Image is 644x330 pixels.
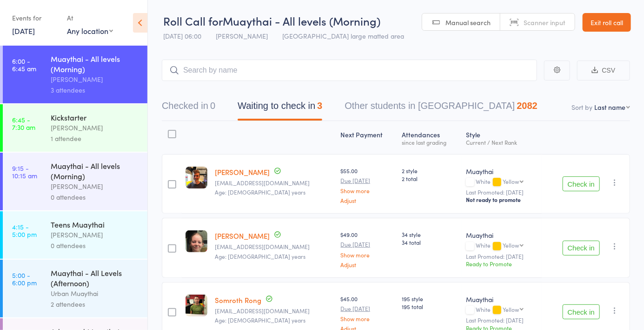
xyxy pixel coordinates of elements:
button: Waiting to check in3 [238,96,322,121]
span: Manual search [445,18,491,27]
div: White [466,242,538,250]
div: Teens Muaythai [51,219,139,229]
div: Muaythai - All levels (Morning) [51,161,139,181]
small: somroth@pm.me [215,308,333,314]
small: Last Promoted: [DATE] [466,253,538,260]
a: Adjust [341,197,395,203]
div: Yellow [503,306,519,312]
button: Other students in [GEOGRAPHIC_DATA]2082 [345,96,538,121]
div: [PERSON_NAME] [51,181,139,192]
div: Urban Muaythai [51,288,139,299]
div: [PERSON_NAME] [51,122,139,133]
a: Exit roll call [583,13,631,32]
a: Somroth Rong [215,295,261,305]
img: image1757663484.png [186,167,207,189]
div: Muaythai [466,167,538,176]
div: 3 [317,101,322,111]
span: Age: [DEMOGRAPHIC_DATA] years [215,252,305,260]
div: $55.00 [341,167,395,203]
div: 0 attendees [51,192,139,202]
div: Next Payment [337,125,398,150]
span: Muaythai - All levels (Morning) [223,13,380,28]
div: Current / Next Rank [466,139,538,145]
small: Last Promoted: [DATE] [466,189,538,195]
input: Search by name [162,60,537,81]
img: image1685504286.png [186,295,207,317]
small: mackjhw@gmail.com [215,180,333,186]
small: Last Promoted: [DATE] [466,317,538,323]
div: 2 attendees [51,299,139,310]
div: Muaythai [466,295,538,304]
div: Events for [12,10,58,26]
div: Last name [594,102,625,112]
a: Show more [341,252,395,258]
span: 2 total [402,175,458,182]
small: Due [DATE] [341,241,395,248]
div: White [466,178,538,186]
div: White [466,306,538,314]
div: 0 attendees [51,240,139,251]
div: Kickstarter [51,112,139,122]
span: [PERSON_NAME] [216,31,268,40]
div: Not ready to promote [466,196,538,203]
span: Scanner input [524,18,565,27]
time: 6:00 - 6:45 am [12,57,36,72]
a: Adjust [341,262,395,268]
span: 34 total [402,238,458,246]
time: 9:15 - 10:15 am [12,164,37,179]
span: [GEOGRAPHIC_DATA] large matted area [282,31,404,40]
div: [PERSON_NAME] [51,229,139,240]
small: Due [DATE] [341,177,395,184]
div: [PERSON_NAME] [51,74,139,85]
time: 5:00 - 6:00 pm [12,271,37,286]
time: 6:45 - 7:30 am [12,116,35,131]
a: 4:15 -5:00 pmTeens Muaythai[PERSON_NAME]0 attendees [3,211,147,259]
time: 4:15 - 5:00 pm [12,223,37,238]
a: [DATE] [12,26,35,36]
div: Muaythai [466,230,538,240]
a: 6:00 -6:45 amMuaythai - All levels (Morning)[PERSON_NAME]3 attendees [3,46,147,103]
img: image1750827809.png [186,230,207,252]
div: 0 [210,101,215,111]
button: Checked in0 [162,96,215,121]
div: 3 attendees [51,85,139,95]
a: 6:45 -7:30 amKickstarter[PERSON_NAME]1 attendee [3,104,147,152]
span: [DATE] 06:00 [163,31,201,40]
button: Check in [563,176,600,191]
div: At [67,10,113,26]
div: Ready to Promote [466,260,538,268]
div: Style [462,125,542,150]
span: 34 style [402,230,458,238]
a: [PERSON_NAME] [215,167,270,177]
div: Any location [67,26,113,36]
button: Check in [563,304,600,319]
div: 1 attendee [51,133,139,144]
div: 2082 [517,101,538,111]
a: Show more [341,188,395,194]
span: Roll Call for [163,13,223,28]
div: Muaythai - All Levels (Afternoon) [51,268,139,288]
small: Due [DATE] [341,305,395,312]
div: $49.00 [341,230,395,267]
span: Age: [DEMOGRAPHIC_DATA] years [215,188,305,196]
a: [PERSON_NAME] [215,231,270,241]
div: Muaythai - All levels (Morning) [51,54,139,74]
label: Sort by [571,102,592,112]
div: since last grading [402,139,458,145]
div: Yellow [503,242,519,248]
span: 195 total [402,303,458,310]
button: CSV [577,61,630,81]
span: 2 style [402,167,458,175]
span: 195 style [402,295,458,303]
div: Atten­dances [398,125,462,150]
span: Age: [DEMOGRAPHIC_DATA] years [215,316,305,324]
a: 5:00 -6:00 pmMuaythai - All Levels (Afternoon)Urban Muaythai2 attendees [3,260,147,317]
a: Show more [341,316,395,322]
a: 9:15 -10:15 amMuaythai - All levels (Morning)[PERSON_NAME]0 attendees [3,153,147,210]
button: Check in [563,241,600,256]
small: kendrahutson8@gmail.com [215,243,333,250]
div: Yellow [503,178,519,184]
